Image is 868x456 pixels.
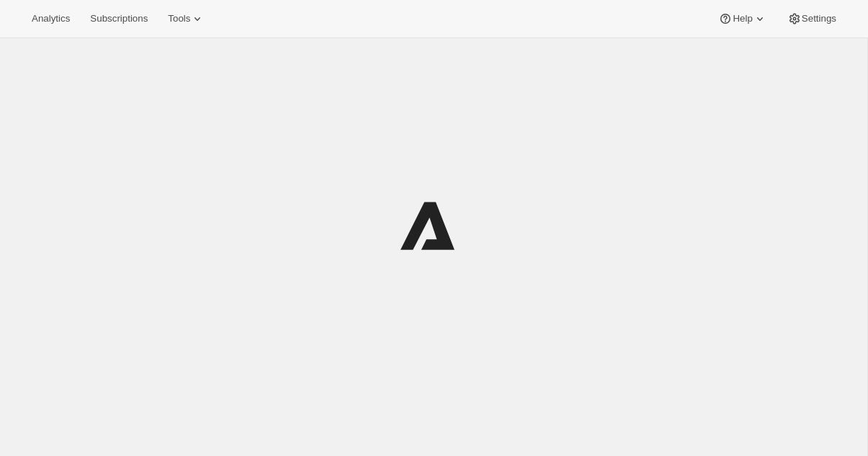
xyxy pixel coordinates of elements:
button: Help [710,9,775,29]
button: Subscriptions [81,9,156,29]
span: Subscriptions [90,13,148,24]
button: Tools [159,9,213,29]
button: Settings [779,9,845,29]
span: Settings [802,13,836,24]
span: Help [733,13,752,24]
button: Analytics [23,9,79,29]
span: Tools [168,13,190,24]
span: Analytics [32,13,70,24]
